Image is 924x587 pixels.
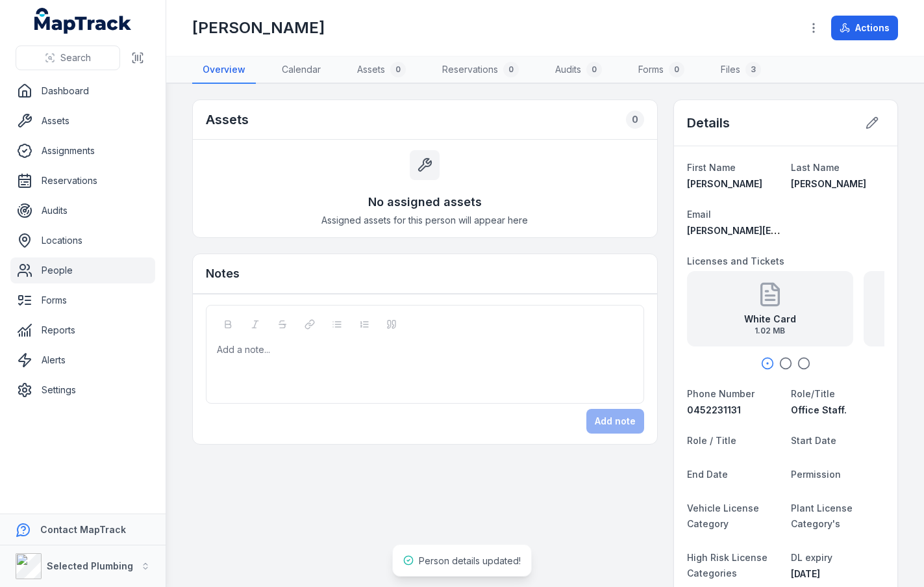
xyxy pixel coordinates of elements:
span: First Name [687,162,736,173]
span: Person details updated! [419,555,521,566]
span: Last Name [791,162,840,173]
a: Assignments [10,138,155,164]
strong: Selected Plumbing [47,560,133,571]
h2: Details [687,114,730,132]
span: 0452231131 [687,404,741,415]
a: Forms0 [628,57,695,84]
span: Plant License Category's [791,502,853,529]
div: 3 [745,62,761,77]
button: Search [16,46,120,70]
h1: [PERSON_NAME] [192,18,325,38]
span: [DATE] [791,568,820,579]
div: 0 [669,62,684,77]
span: Role/Title [791,388,835,399]
div: 0 [586,62,602,77]
a: People [10,257,155,283]
div: 0 [503,62,519,77]
span: Assigned assets for this person will appear here [321,214,528,227]
a: Alerts [10,347,155,373]
span: Role / Title [687,435,736,446]
a: Settings [10,377,155,403]
a: Locations [10,228,155,254]
div: 0 [390,62,406,77]
span: Office Staff. [791,404,847,415]
span: Phone Number [687,388,755,399]
a: Reservations0 [432,57,529,84]
span: [PERSON_NAME] [791,178,866,189]
a: Files3 [710,57,771,84]
a: Forms [10,287,155,313]
a: Audits [10,198,155,224]
a: MapTrack [34,8,132,34]
h3: Notes [206,265,240,283]
a: Assets [10,108,155,134]
a: Reservations [10,168,155,194]
span: Email [687,209,711,220]
span: Vehicle License Category [687,502,759,529]
h3: No assigned assets [368,193,482,211]
a: Dashboard [10,78,155,104]
a: Overview [192,57,256,84]
span: DL expiry [791,552,832,563]
time: 11/1/1111, 12:00:00 AM [791,568,820,579]
a: Reports [10,317,155,343]
span: Start Date [791,435,836,446]
span: Search [60,51,91,64]
a: Calendar [271,57,331,84]
a: Audits0 [545,57,612,84]
h2: Assets [206,111,249,129]
span: [PERSON_NAME][EMAIL_ADDRESS][DOMAIN_NAME] [687,225,919,236]
span: End Date [687,469,728,480]
span: High Risk License Categories [687,552,768,579]
span: 1.02 MB [744,326,796,336]
div: 0 [626,111,644,129]
a: Assets0 [347,57,416,84]
span: Permission [791,469,841,480]
span: Licenses and Tickets [687,255,784,267]
button: Actions [831,16,898,40]
span: [PERSON_NAME] [687,178,762,189]
strong: Contact MapTrack [40,524,126,535]
strong: White Card [744,313,796,326]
